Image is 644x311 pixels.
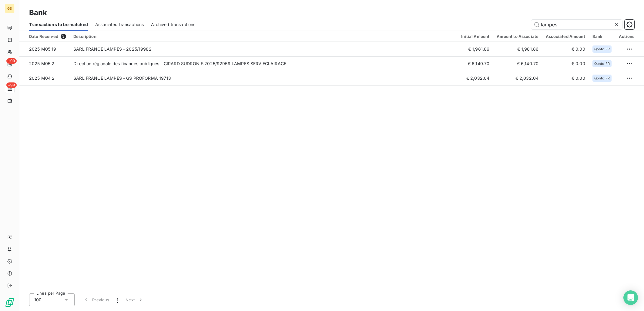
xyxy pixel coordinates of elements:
span: +99 [6,82,17,88]
span: Qonto FR [594,47,610,51]
td: 2025 M05 19 [19,42,70,56]
div: Associated Amount [546,34,585,39]
span: +99 [6,58,17,64]
td: SARL FRANCE LAMPES - 2025/19982 [70,42,458,56]
td: € 6,140.70 [493,56,542,71]
span: Qonto FR [594,76,610,80]
div: Bank [592,34,612,39]
td: 2025 M04 2 [19,71,70,85]
td: € 2,032.04 [493,71,542,85]
div: Initial Amount [461,34,489,39]
div: Description [73,34,454,39]
div: Actions [619,34,634,39]
td: € 0.00 [542,56,589,71]
span: 3 [61,34,66,39]
input: Search [531,20,622,29]
div: Open Intercom Messenger [623,290,638,305]
td: € 2,032.04 [458,71,493,85]
td: € 0.00 [542,71,589,85]
td: SARL FRANCE LAMPES - GS PROFORMA 19713 [70,71,458,85]
span: 1 [117,297,118,303]
td: € 0.00 [542,42,589,56]
h3: Bank [29,7,47,18]
img: Logo LeanPay [5,298,15,307]
td: € 6,140.70 [458,56,493,71]
button: 1 [113,293,122,306]
td: 2025 M05 2 [19,56,70,71]
div: Amount to Associate [497,34,538,39]
button: Next [122,293,147,306]
span: Associated transactions [95,22,144,28]
div: Date Received [29,34,66,39]
span: Qonto FR [594,62,610,65]
div: GS [5,4,15,13]
td: € 1,981.86 [458,42,493,56]
td: € 1,981.86 [493,42,542,56]
span: Archived transactions [151,22,195,28]
span: 100 [34,297,42,303]
button: Previous [79,293,113,306]
td: Direction régionale des finances publiques - GIRARD SUDRON F.2025/92959 LAMPES SERV.ECLAIRAGE [70,56,458,71]
span: Transactions to be matched [29,22,88,28]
